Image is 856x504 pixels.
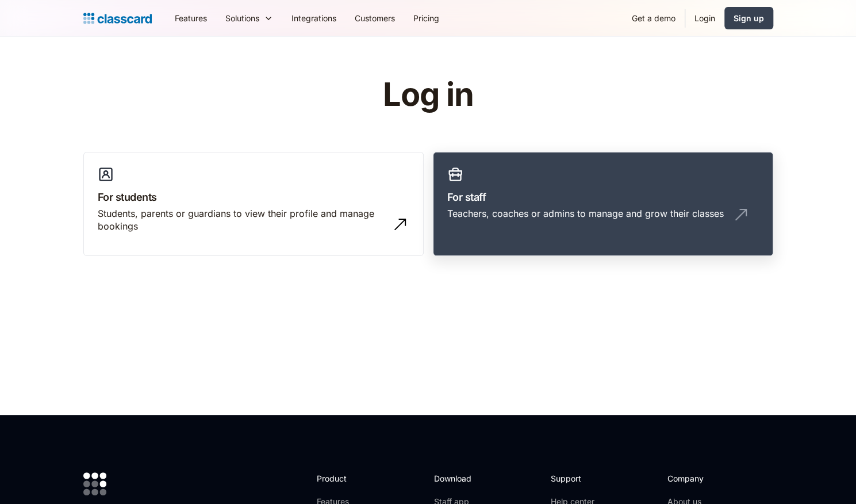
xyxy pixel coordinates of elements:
a: home [83,10,152,26]
h2: Company [667,472,744,484]
div: Solutions [225,12,259,24]
div: Sign up [734,12,764,24]
a: For studentsStudents, parents or guardians to view their profile and manage bookings [83,152,424,257]
div: Teachers, coaches or admins to manage and grow their classes [447,207,724,220]
a: Integrations [282,5,346,31]
h2: Download [433,472,481,484]
h2: Support [551,472,597,484]
div: Students, parents or guardians to view their profile and manage bookings [98,207,386,233]
div: Solutions [216,5,282,31]
a: Sign up [724,7,773,29]
a: Get a demo [623,5,685,31]
h3: For students [98,189,409,205]
a: Login [685,5,724,31]
h1: Log in [245,77,611,113]
h2: Product [317,472,378,484]
a: Features [166,5,216,31]
a: Customers [346,5,404,31]
h3: For staff [447,189,759,205]
a: Pricing [404,5,448,31]
a: For staffTeachers, coaches or admins to manage and grow their classes [433,152,773,257]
